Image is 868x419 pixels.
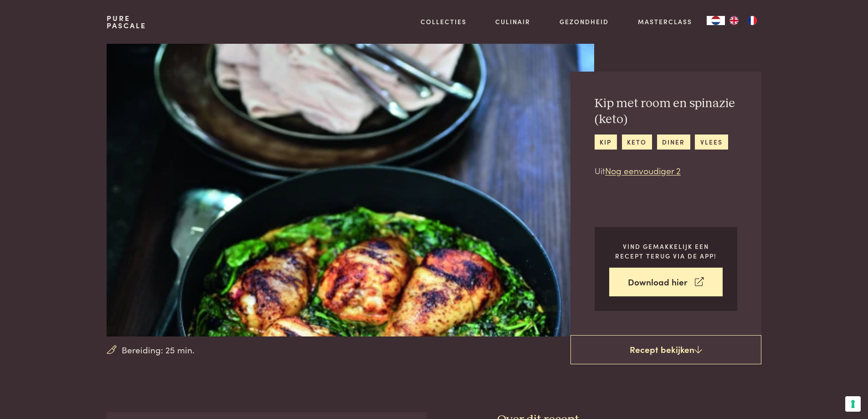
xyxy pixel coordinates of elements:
[725,16,743,25] a: EN
[695,134,728,150] a: vlees
[657,134,690,150] a: diner
[595,134,617,150] a: kip
[609,242,723,260] p: Vind gemakkelijk een recept terug via de app!
[595,96,737,127] h2: Kip met room en spinazie (keto)
[707,16,725,25] div: Language
[743,16,761,25] a: FR
[570,335,761,364] a: Recept bekijken
[638,17,692,26] a: Masterclass
[622,134,652,150] a: keto
[609,268,723,296] a: Download hier
[605,164,681,176] a: Nog eenvoudiger 2
[595,164,737,177] p: Uit
[707,16,725,25] a: NL
[107,15,146,29] a: PurePascale
[107,44,594,336] img: Kip met room en spinazie (keto)
[560,17,609,26] a: Gezondheid
[725,16,761,25] ul: Language list
[495,17,530,26] a: Culinair
[707,16,761,25] aside: Language selected: Nederlands
[122,343,195,357] span: Bereiding: 25 min.
[845,396,861,412] button: Uw voorkeuren voor toestemming voor trackingtechnologieën
[421,17,467,26] a: Collecties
